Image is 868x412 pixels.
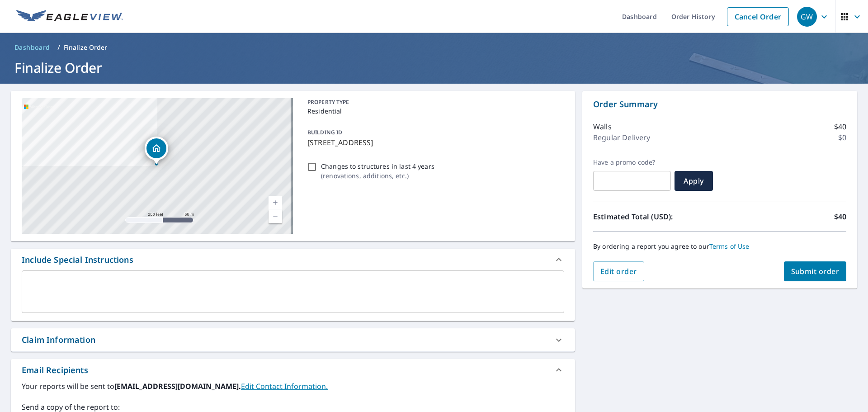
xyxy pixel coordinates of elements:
[709,242,750,251] a: Terms of Use
[22,254,133,266] div: Include Special Instructions
[64,43,108,52] p: Finalize Order
[593,121,612,132] p: Walls
[11,58,857,77] h1: Finalize Order
[145,137,168,165] div: Dropped pin, building 1, Residential property, 28 EVANSPARK GDNS NW CALGARY AB T3P0G5
[593,261,644,281] button: Edit order
[593,211,720,222] p: Estimated Total (USD):
[57,42,60,53] li: /
[682,176,706,186] span: Apply
[797,7,817,27] div: GW
[307,98,561,106] p: PROPERTY TYPE
[11,40,54,55] a: Dashboard
[114,381,241,391] b: [EMAIL_ADDRESS][DOMAIN_NAME].
[307,106,561,116] p: Residential
[22,364,88,376] div: Email Recipients
[834,121,846,132] p: $40
[791,266,840,276] span: Submit order
[593,242,846,251] p: By ordering a report you agree to our
[600,266,637,276] span: Edit order
[11,328,575,351] div: Claim Information
[784,261,847,281] button: Submit order
[321,171,434,180] p: ( renovations, additions, etc. )
[241,381,328,391] a: EditContactInfo
[727,7,789,26] a: Cancel Order
[307,137,561,148] p: [STREET_ADDRESS]
[838,132,846,143] p: $0
[11,249,575,270] div: Include Special Instructions
[593,132,650,143] p: Regular Delivery
[307,128,342,136] p: BUILDING ID
[269,196,282,209] a: Current Level 17, Zoom In
[675,171,713,191] button: Apply
[269,209,282,223] a: Current Level 17, Zoom Out
[22,334,95,346] div: Claim Information
[321,161,434,171] p: Changes to structures in last 4 years
[11,40,857,55] nav: breadcrumb
[16,10,123,24] img: EV Logo
[22,381,564,392] label: Your reports will be sent to
[593,158,671,166] label: Have a promo code?
[593,98,846,110] p: Order Summary
[834,211,846,222] p: $40
[14,43,50,52] span: Dashboard
[11,359,575,381] div: Email Recipients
